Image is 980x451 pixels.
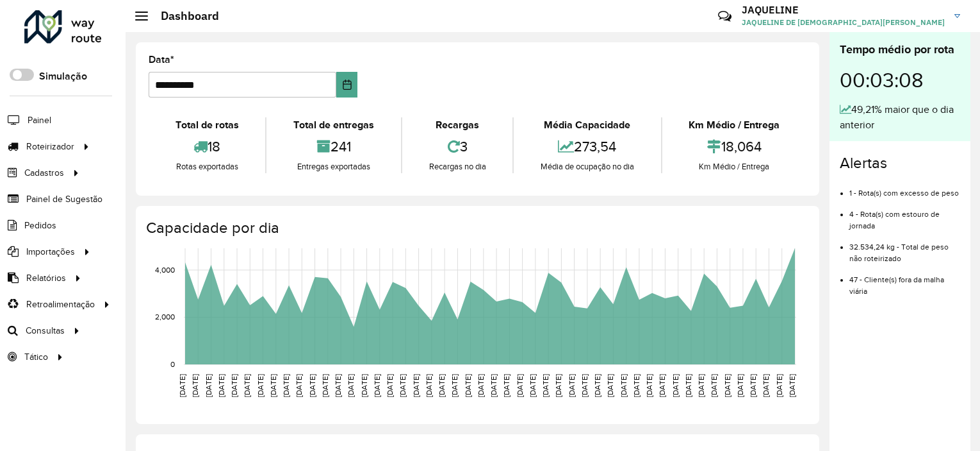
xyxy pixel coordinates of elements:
text: [DATE] [321,374,329,397]
text: [DATE] [593,374,601,397]
span: JAQUELINE DE [DEMOGRAPHIC_DATA][PERSON_NAME] [742,17,945,28]
text: [DATE] [282,374,290,397]
div: Total de rotas [152,117,262,133]
div: Rotas exportadas [152,160,262,173]
span: Consultas [26,324,65,337]
text: [DATE] [516,374,524,397]
span: Retroalimentação [26,298,95,311]
div: 00:03:08 [840,58,960,102]
text: [DATE] [425,374,433,397]
text: [DATE] [528,374,537,397]
span: Painel [28,114,51,127]
div: 18,064 [666,133,803,160]
text: [DATE] [412,374,420,397]
text: [DATE] [217,374,225,397]
text: [DATE] [295,374,303,397]
text: [DATE] [658,374,666,397]
text: 4,000 [155,266,175,274]
text: [DATE] [269,374,277,397]
li: 47 - Cliente(s) fora da malha viária [849,264,960,297]
text: [DATE] [308,374,316,397]
text: [DATE] [230,374,238,397]
text: [DATE] [541,374,550,397]
button: Choose Date [336,72,358,98]
text: [DATE] [788,374,796,397]
a: Contato Rápido [711,3,739,30]
text: [DATE] [697,374,705,397]
span: Pedidos [24,219,56,232]
div: Total de entregas [270,117,397,133]
text: [DATE] [398,374,407,397]
text: [DATE] [386,374,394,397]
text: [DATE] [477,374,485,397]
text: [DATE] [437,374,446,397]
div: Km Médio / Entrega [666,160,803,173]
li: 4 - Rota(s) com estouro de jornada [849,199,960,232]
span: Tático [24,350,48,364]
h3: JAQUELINE [742,4,945,16]
div: Entregas exportadas [270,160,397,173]
text: 0 [170,360,175,368]
text: [DATE] [568,374,576,397]
text: [DATE] [464,374,472,397]
text: [DATE] [204,374,213,397]
text: [DATE] [256,374,265,397]
text: [DATE] [749,374,757,397]
text: [DATE] [373,374,381,397]
text: [DATE] [684,374,692,397]
li: 1 - Rota(s) com excesso de peso [849,178,960,199]
text: [DATE] [347,374,355,397]
span: Roteirizador [26,140,74,153]
text: [DATE] [775,374,783,397]
text: [DATE] [191,374,199,397]
text: [DATE] [360,374,368,397]
li: 32.534,24 kg - Total de peso não roteirizado [849,232,960,264]
text: [DATE] [736,374,744,397]
div: Tempo médio por rota [840,41,960,58]
text: [DATE] [243,374,251,397]
div: 241 [270,133,397,160]
text: [DATE] [606,374,614,397]
span: Importações [26,245,75,259]
text: [DATE] [554,374,562,397]
label: Simulação [39,69,87,84]
text: [DATE] [580,374,589,397]
text: [DATE] [619,374,628,397]
text: [DATE] [710,374,718,397]
text: 2,000 [155,313,175,321]
span: Cadastros [24,166,64,180]
text: [DATE] [762,374,770,397]
text: [DATE] [334,374,342,397]
text: [DATE] [450,374,459,397]
h4: Capacidade por dia [146,219,806,237]
text: [DATE] [502,374,510,397]
label: Data [149,52,174,67]
div: 273,54 [517,133,657,160]
div: Recargas [405,117,509,133]
text: [DATE] [178,374,186,397]
span: Painel de Sugestão [26,192,102,206]
div: 3 [405,133,509,160]
div: Km Médio / Entrega [666,117,803,133]
text: [DATE] [489,374,498,397]
span: Relatórios [26,271,66,285]
div: 18 [152,133,262,160]
h2: Dashboard [148,9,219,23]
text: [DATE] [723,374,731,397]
text: [DATE] [671,374,680,397]
h4: Alertas [840,154,960,173]
text: [DATE] [632,374,641,397]
div: Recargas no dia [405,160,509,173]
div: Média Capacidade [517,117,657,133]
text: [DATE] [645,374,653,397]
div: 49,21% maior que o dia anterior [840,102,960,133]
div: Média de ocupação no dia [517,160,657,173]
